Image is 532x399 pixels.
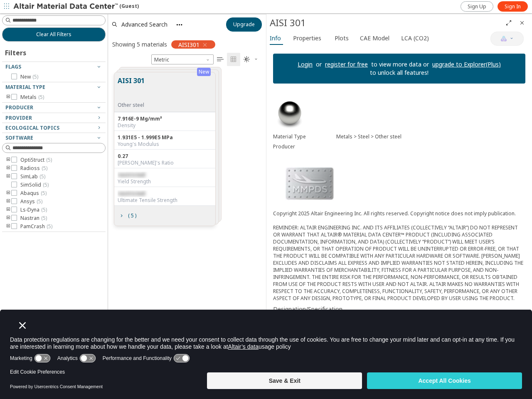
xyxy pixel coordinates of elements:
span: Ansys [20,198,42,205]
span: Clear All Filters [36,31,71,38]
span: New [20,74,38,80]
div: (Guest) [13,2,139,11]
p: to unlock all features! [367,69,432,77]
i: toogle group [5,215,11,222]
button: Producer [2,103,106,113]
button: Close [515,16,529,30]
div: Ultimate Tensile Strength [118,197,212,204]
button: Software [2,133,106,143]
span: Sign In [505,3,521,10]
div: Metals > Steel > Other steel [336,133,525,140]
span: Ls-Dyna [20,207,47,213]
button: AI Copilot [490,32,524,46]
span: Abaqus [20,190,47,197]
span: Nastran [20,215,47,222]
button: Clear All Filters [2,27,106,42]
i: toogle group [5,190,11,197]
span: Metric [151,54,214,64]
div: Producer [273,143,336,150]
a: register for free [325,60,368,68]
span: Upgrade [233,21,255,28]
i: toogle group [5,94,11,101]
div: Yield Strength [118,178,212,185]
span: Metals [20,94,44,101]
span: ( 5 ) [41,190,47,197]
span: Radioss [20,165,47,172]
i:  [244,56,250,63]
div: Showing 5 materials [112,40,167,48]
span: ( 5 ) [43,181,49,188]
span: Material Type [5,84,45,91]
span: Info [270,32,281,45]
div: 1.931E5 - 1.999E5 MPa [118,134,212,141]
a: Sign In [498,1,528,12]
span: ( 5 ) [47,223,52,230]
div: Filters [2,42,30,62]
div: AISI 301 [270,16,502,30]
span: ( 5 ) [128,213,136,218]
div: 0.27 [118,153,212,160]
span: Provider [5,114,32,121]
button: Theme [240,53,262,66]
button: Ecological Topics [2,123,106,133]
button: Upgrade [226,17,262,32]
span: Flags [5,63,21,70]
i:  [217,56,224,63]
span: ( 5 ) [38,94,44,101]
p: to view more data or [368,60,432,69]
div: grid [108,66,266,374]
button: Material Type [2,82,106,92]
span: SimLab [20,173,45,180]
img: Altair Material Data Center [13,2,119,11]
button: Flags [2,62,106,72]
span: Advanced Search [121,22,167,27]
span: LCA (CO2) [401,32,429,45]
span: ( 5 ) [41,206,47,213]
span: ( 5 ) [37,198,42,205]
span: Software [5,134,33,141]
span: restricted [118,171,145,178]
a: Sign Up [461,1,493,12]
i: toogle group [5,173,11,180]
span: ( 5 ) [32,73,38,80]
span: Plots [335,32,349,45]
div: [PERSON_NAME]'s Ratio [118,160,212,166]
img: Material Type Image [273,97,306,130]
span: ( 5 ) [41,214,47,222]
img: Logo - Provider [273,158,346,208]
span: CAE Model [360,32,389,45]
span: Ecological Topics [5,124,59,131]
img: AI Copilot [500,35,507,42]
span: ( 5 ) [39,173,45,180]
i: toogle group [5,223,11,230]
div: Material Type [273,133,336,140]
button: AISI 301 [118,76,145,102]
button: Provider [2,113,106,123]
span: ( 5 ) [42,165,47,172]
i: toogle group [5,165,11,172]
a: upgrade to Explorer(Plus) [432,60,501,68]
span: Sign Up [468,3,486,10]
div: Density [118,122,212,129]
div: Young's Modulus [118,141,212,148]
span: ( 5 ) [46,156,52,163]
button: ( 5 ) [114,207,140,224]
div: Copyright 2025 Altair Engineering Inc. All rights reserved. Copyright notice does not imply publi... [273,210,525,302]
i: toogle group [5,157,11,163]
div: 7.916E-9 Mg/mm³ [118,116,212,122]
button: Full Screen [502,16,515,30]
p: or [313,60,325,69]
i:  [230,56,237,63]
div: New [197,68,211,76]
span: SimSolid [20,182,49,188]
div: Unit System [151,54,214,64]
div: Other steel [118,102,145,108]
span: OptiStruct [20,157,52,163]
span: AISI301 [178,41,199,48]
i: toogle group [5,198,11,205]
span: PamCrash [20,223,52,230]
a: Login [298,60,313,68]
div: Designation/Specification [273,305,525,313]
i: toogle group [5,207,11,213]
span: Producer [5,104,33,111]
